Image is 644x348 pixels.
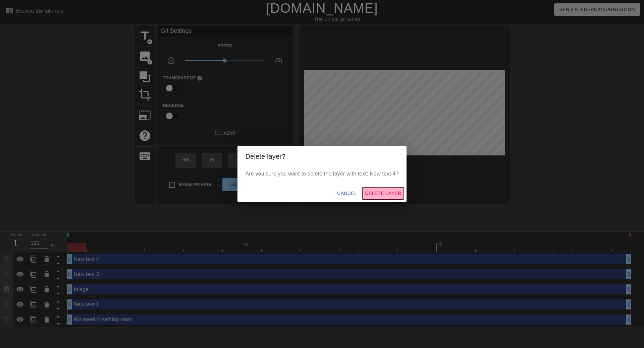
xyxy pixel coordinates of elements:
button: Delete Layer [362,187,404,200]
p: Are you sure you want to delete the layer with text: New text 4? [246,170,399,178]
span: Delete Layer [365,189,401,198]
button: Cancel [334,187,360,200]
h2: Delete layer? [246,151,399,162]
span: Cancel [337,189,357,198]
